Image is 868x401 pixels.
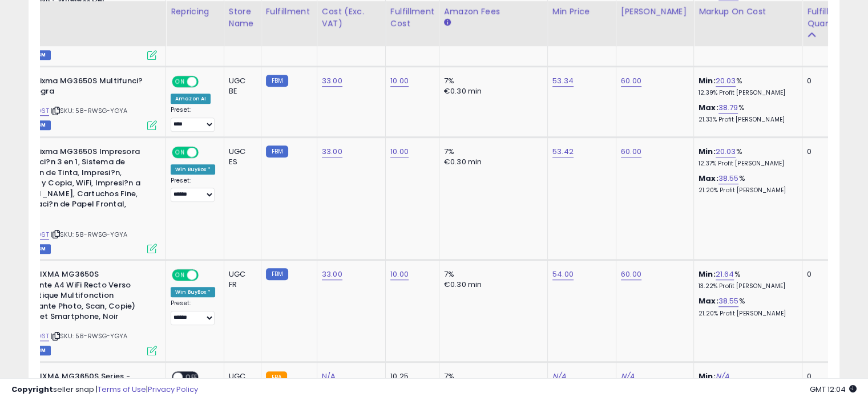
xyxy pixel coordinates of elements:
[699,269,793,290] div: %
[98,384,146,395] a: Terms of Use
[51,230,127,239] span: | SKU: 58-RWSG-YGYA
[197,147,215,157] span: OFF
[322,75,342,87] a: 33.00
[11,384,53,395] strong: Copyright
[444,157,539,167] div: €0.30 min
[807,147,842,157] div: 0
[266,6,312,18] div: Fulfillment
[197,270,215,280] span: OFF
[699,173,718,184] b: Max:
[699,269,716,280] b: Min:
[229,269,252,290] div: UGC FR
[266,75,288,87] small: FBM
[51,106,127,115] span: | SKU: 58-RWSG-YGYA
[699,173,793,195] div: %
[197,76,215,86] span: OFF
[718,173,739,184] a: 38.55
[552,75,574,87] a: 53.34
[30,244,51,254] span: FBM
[322,269,342,280] a: 33.00
[444,86,539,96] div: €0.30 min
[51,331,127,341] span: | SKU: 58-RWSG-YGYA
[390,6,434,30] div: Fulfillment Cost
[807,6,846,30] div: Fulfillable Quantity
[171,6,219,18] div: Repricing
[173,76,187,86] span: ON
[552,6,611,18] div: Min Price
[807,76,842,86] div: 0
[699,75,716,86] b: Min:
[171,299,215,325] div: Preset:
[699,295,718,306] b: Max:
[810,384,857,395] span: 2025-08-10 12:04 GMT
[444,147,539,157] div: 7%
[229,147,252,167] div: UGC ES
[171,177,215,202] div: Preset:
[716,75,736,87] a: 20.03
[699,282,793,290] p: 13.22% Profit [PERSON_NAME]
[444,269,539,280] div: 7%
[173,147,187,157] span: ON
[807,269,842,280] div: 0
[699,102,718,113] b: Max:
[716,146,736,157] a: 20.03
[699,89,793,97] p: 12.39% Profit [PERSON_NAME]
[699,103,793,124] div: %
[718,295,739,307] a: 38.55
[716,269,734,280] a: 21.64
[390,146,409,157] a: 10.00
[699,187,793,195] p: 21.20% Profit [PERSON_NAME]
[552,146,574,157] a: 53.42
[718,102,738,114] a: 38.79
[148,384,198,395] a: Privacy Policy
[621,6,689,18] div: [PERSON_NAME]
[390,75,409,87] a: 10.00
[30,346,51,355] span: FBM
[699,147,793,168] div: %
[266,145,288,157] small: FBM
[699,146,716,157] b: Min:
[322,146,342,157] a: 33.00
[171,287,215,297] div: Win BuyBox *
[322,6,381,30] div: Cost (Exc. VAT)
[7,269,146,325] b: Canon PIXMA MG3650S imprimante A4 WiFi Recto Verso Automatique Multifonction (imprimante Photo, S...
[7,76,146,100] b: Canon Pixma MG3650S Multifunci?n Wifi Negra
[699,6,797,18] div: Markup on Cost
[173,270,187,280] span: ON
[444,76,539,86] div: 7%
[30,120,51,130] span: FBM
[229,76,252,96] div: UGC BE
[30,50,51,60] span: FBM
[699,310,793,318] p: 21.20% Profit [PERSON_NAME]
[266,268,288,280] small: FBM
[444,280,539,290] div: €0.30 min
[552,269,574,280] a: 54.00
[229,6,256,30] div: Store Name
[7,147,146,224] b: Canon Pixma MG3650S Impresora Multifunci?n 3 en 1, Sistema de Inyecci?n de Tinta, Impresi?n, Esca...
[621,75,641,87] a: 60.00
[694,1,802,46] th: The percentage added to the cost of goods (COGS) that forms the calculator for Min & Max prices.
[699,296,793,317] div: %
[11,384,198,395] div: seller snap | |
[171,94,211,104] div: Amazon AI
[444,6,543,18] div: Amazon Fees
[699,116,793,124] p: 21.33% Profit [PERSON_NAME]
[699,76,793,97] div: %
[171,106,215,132] div: Preset:
[621,146,641,157] a: 60.00
[171,164,215,175] div: Win BuyBox *
[444,18,451,28] small: Amazon Fees.
[390,269,409,280] a: 10.00
[621,269,641,280] a: 60.00
[699,160,793,168] p: 12.37% Profit [PERSON_NAME]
